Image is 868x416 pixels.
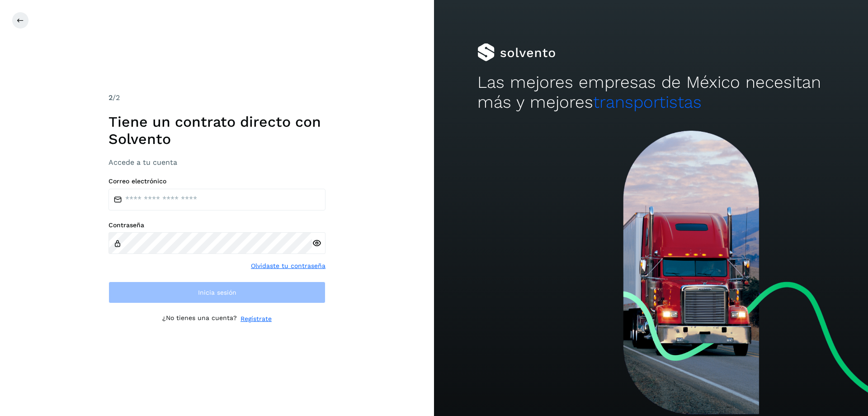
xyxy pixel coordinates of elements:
a: Regístrate [241,314,272,324]
span: 2 [108,93,113,102]
label: Correo electrónico [108,177,325,185]
span: transportistas [593,92,702,112]
span: Inicia sesión [198,289,236,296]
div: /2 [108,92,325,103]
h1: Tiene un contrato directo con Solvento [108,113,325,148]
h2: Las mejores empresas de México necesitan más y mejores [477,72,825,113]
a: Olvidaste tu contraseña [251,261,325,271]
h3: Accede a tu cuenta [108,158,325,167]
p: ¿No tienes una cuenta? [162,314,237,324]
button: Inicia sesión [108,282,325,303]
label: Contraseña [108,221,325,229]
